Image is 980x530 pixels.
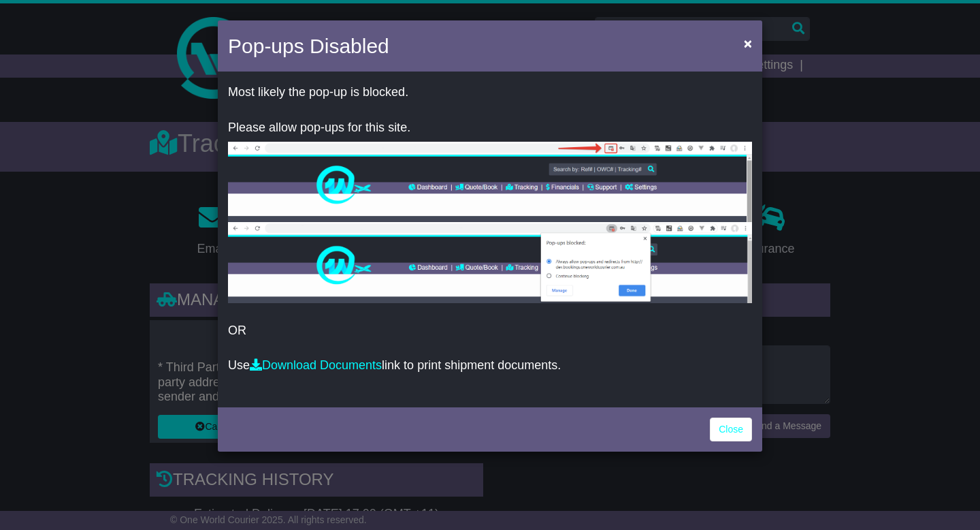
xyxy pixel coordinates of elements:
[737,29,759,57] button: Close
[228,121,752,136] p: Please allow pop-ups for this site.
[710,418,752,441] a: Close
[218,75,762,404] div: OR
[228,85,752,100] p: Most likely the pop-up is blocked.
[228,222,752,303] img: allow-popup-2.png
[228,358,752,373] p: Use link to print shipment documents.
[744,35,752,51] span: ×
[228,142,752,222] img: allow-popup-1.png
[250,358,382,372] a: Download Documents
[228,31,389,61] h4: Pop-ups Disabled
